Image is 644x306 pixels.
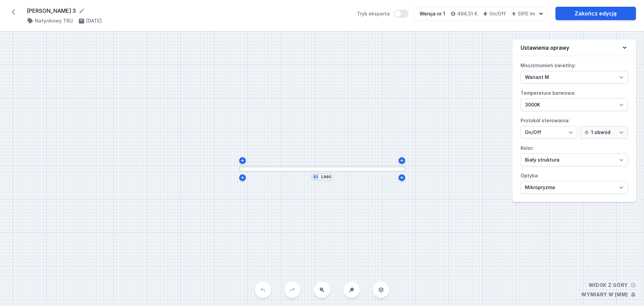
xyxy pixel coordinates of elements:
input: Wymiar [mm] [321,174,331,180]
a: Zakończ edycję [555,7,636,20]
h4: Ustawienia oprawy [521,44,569,52]
h4: [DATE] [86,17,102,24]
select: Temperatura barwowa: [521,98,628,111]
button: Wersja nr 1494,51 €On/Off5915 lm [414,7,547,21]
div: Wersja nr 1 [420,10,445,17]
h4: 5915 lm [518,10,535,17]
form: [PERSON_NAME] 3 [27,7,349,15]
button: Tryb eksperta [394,10,409,18]
label: Optyka: [521,170,628,194]
label: Tryb eksperta [357,10,409,18]
button: Edytuj nazwę projektu [78,7,85,14]
h4: Natynkowy TRU [35,17,73,24]
h4: On/Off [489,10,506,17]
select: Protokół sterowania: [521,126,577,139]
select: Protokół sterowania: [580,126,628,139]
label: Temperatura barwowa: [521,88,628,111]
label: Moc/strumień świetlny: [521,60,628,84]
select: Kolor: [521,154,628,166]
label: Protokół sterowania: [521,115,628,139]
select: Moc/strumień świetlny: [521,71,628,84]
h4: 494,51 € [457,10,477,17]
button: Ustawienia oprawy [513,40,636,56]
select: Optyka: [521,181,628,194]
label: Kolor: [521,143,628,166]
